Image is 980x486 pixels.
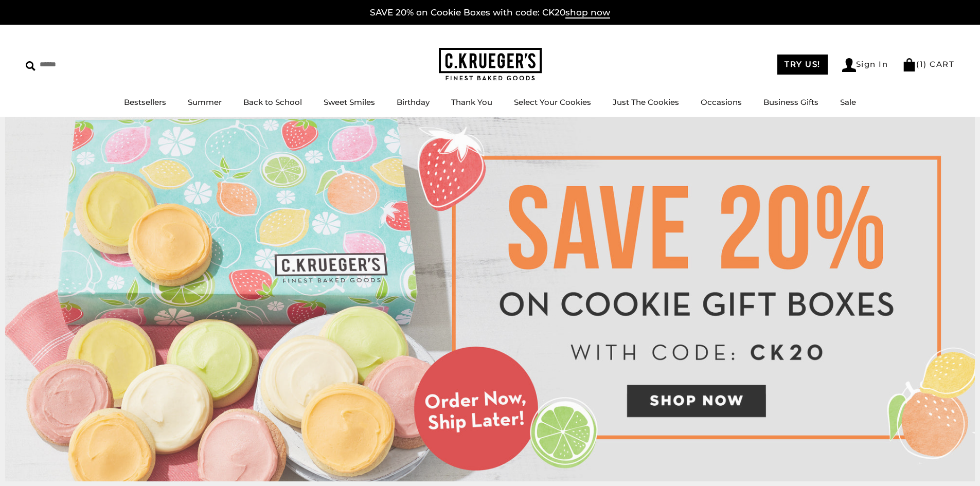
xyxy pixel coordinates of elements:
[842,58,856,72] img: Account
[188,97,222,107] a: Summer
[324,97,375,107] a: Sweet Smiles
[763,97,818,107] a: Business Gifts
[26,61,35,71] img: Search
[613,97,679,107] a: Just The Cookies
[902,59,954,69] a: (1) CART
[840,97,856,107] a: Sale
[397,97,430,107] a: Birthday
[842,58,888,72] a: Sign In
[451,97,492,107] a: Thank You
[701,97,742,107] a: Occasions
[777,55,828,75] a: TRY US!
[243,97,302,107] a: Back to School
[26,57,148,73] input: Search
[902,58,916,71] img: Bag
[5,117,975,481] img: C.Krueger's Special Offer
[514,97,591,107] a: Select Your Cookies
[124,97,166,107] a: Bestsellers
[370,7,610,19] a: SAVE 20% on Cookie Boxes with code: CK20shop now
[920,59,924,69] span: 1
[439,48,542,81] img: C.KRUEGER'S
[565,7,610,19] span: shop now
